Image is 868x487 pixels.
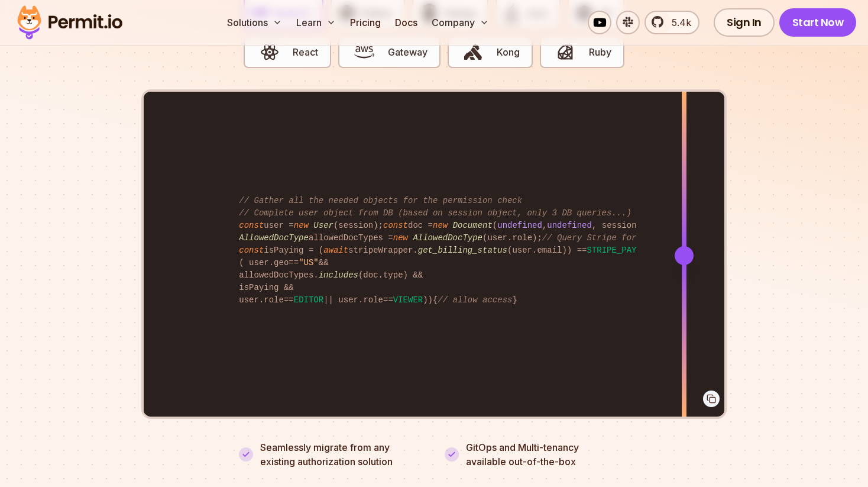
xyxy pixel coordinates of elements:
span: get_billing_status [418,246,507,255]
span: User [313,221,333,230]
span: undefined [547,221,592,230]
a: 5.4k [644,11,699,34]
img: Gateway [354,42,374,62]
img: Ruby [555,42,575,62]
span: React [293,45,318,59]
span: Kong [497,45,520,59]
span: includes [319,270,358,280]
p: Seamlessly migrate from any existing authorization solution [260,440,423,469]
span: Ruby [589,45,611,59]
span: role [264,295,284,305]
span: new [433,221,448,230]
span: type [383,270,403,280]
button: Company [427,11,494,34]
span: const [239,246,264,255]
span: email [537,246,562,255]
a: Docs [390,11,422,34]
span: // Query Stripe for live data (hope it's not too slow) [542,233,811,243]
span: new [393,233,408,243]
p: GitOps and Multi-tenancy available out-of-the-box [466,440,579,469]
span: Document [453,221,493,230]
span: "US" [299,258,319,267]
span: Gateway [388,45,427,59]
img: Kong [463,42,483,62]
span: // Gather all the needed objects for the permission check [239,196,522,205]
span: const [239,221,264,230]
button: Solutions [222,11,287,34]
img: React [260,42,280,62]
code: user = (session); doc = ( , , session. ); allowedDocTypes = (user. ); isPaying = ( stripeWrapper.... [231,185,637,316]
span: 5.4k [665,15,691,30]
span: const [383,221,408,230]
span: AllowedDocType [413,233,482,243]
span: undefined [497,221,542,230]
span: // allow access [438,295,512,305]
span: VIEWER [393,295,423,305]
span: new [294,221,309,230]
span: role [363,295,383,305]
img: Permit logo [12,2,128,43]
span: await [323,246,348,255]
span: STRIPE_PAYING [587,246,651,255]
a: Start Now [779,8,857,37]
span: AllowedDocType [239,233,309,243]
span: // Complete user object from DB (based on session object, only 3 DB queries...) [239,208,631,218]
a: Pricing [345,11,386,34]
button: Learn [292,11,341,34]
span: geo [274,258,289,267]
a: Sign In [714,8,775,37]
span: role [512,233,532,243]
span: EDITOR [294,295,323,305]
